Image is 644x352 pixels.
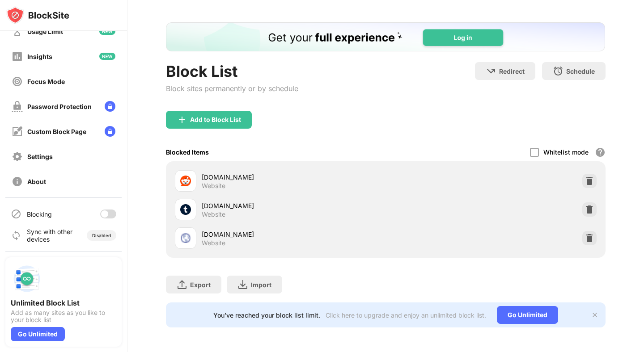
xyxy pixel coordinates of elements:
[190,116,241,123] div: Add to Block List
[12,101,23,112] img: password-protection-off.svg
[12,76,23,87] img: focus-off.svg
[6,6,69,24] img: logo-blocksite.svg
[11,327,65,341] div: Go Unlimited
[92,233,111,238] div: Disabled
[566,67,595,75] div: Schedule
[190,281,211,289] div: Export
[27,103,92,110] div: Password Protection
[202,230,386,239] div: [DOMAIN_NAME]
[12,26,23,37] img: time-usage-off.svg
[27,153,53,160] div: Settings
[166,84,298,93] div: Block sites permanently or by schedule
[105,126,115,137] img: lock-menu.svg
[12,126,23,137] img: customize-block-page-off.svg
[27,53,52,60] div: Insights
[27,28,63,35] div: Usage Limit
[180,176,191,186] img: favicons
[166,62,298,80] div: Block List
[27,210,52,218] div: Blocking
[27,78,65,85] div: Focus Mode
[27,178,46,185] div: About
[105,101,115,112] img: lock-menu.svg
[326,311,486,319] div: Click here to upgrade and enjoy an unlimited block list.
[202,172,386,182] div: [DOMAIN_NAME]
[202,239,225,247] div: Website
[180,204,191,215] img: favicons
[11,230,21,241] img: sync-icon.svg
[202,210,225,218] div: Website
[213,311,320,319] div: You’ve reached your block list limit.
[166,148,209,156] div: Blocked Items
[11,263,43,295] img: push-block-list.svg
[27,128,86,135] div: Custom Block Page
[27,228,73,243] div: Sync with other devices
[497,306,558,324] div: Go Unlimited
[11,309,116,323] div: Add as many sites as you like to your block list
[99,28,115,35] img: new-icon.svg
[166,22,605,51] iframe: Banner
[202,182,225,190] div: Website
[543,148,589,156] div: Whitelist mode
[12,51,23,62] img: insights-off.svg
[99,53,115,60] img: new-icon.svg
[251,281,271,289] div: Import
[11,298,116,307] div: Unlimited Block List
[591,311,598,318] img: x-button.svg
[180,233,191,243] img: favicons
[11,209,21,219] img: blocking-icon.svg
[12,176,23,187] img: about-off.svg
[202,201,386,210] div: [DOMAIN_NAME]
[12,151,23,162] img: settings-off.svg
[499,67,525,75] div: Redirect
